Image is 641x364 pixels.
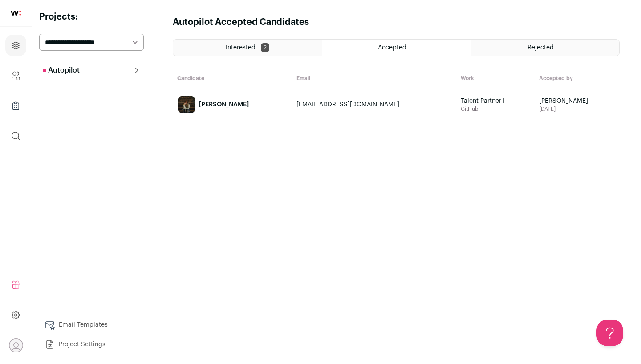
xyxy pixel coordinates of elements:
a: Email Templates [39,316,144,334]
img: bba1f916b6020ba4b5c07a6c14bd2b775f79b9a7ade9af0d1a4e4d44509532d5 [178,96,195,113]
a: Interested 2 [173,40,322,56]
h1: Autopilot Accepted Candidates [173,16,309,28]
a: Project Settings [39,336,144,353]
a: [PERSON_NAME] [173,87,292,122]
th: Email [292,70,457,86]
th: Accepted by [535,70,620,86]
a: Company and ATS Settings [5,65,26,86]
a: Rejected [471,40,619,56]
button: Autopilot [39,61,144,79]
p: Autopilot [43,65,80,76]
span: 2 [261,43,269,52]
iframe: Help Scout Beacon - Open [596,320,623,346]
button: Open dropdown [9,338,23,352]
div: [PERSON_NAME] [199,100,249,109]
span: Rejected [527,44,554,51]
span: GitHub [461,105,530,113]
span: [PERSON_NAME] [539,97,615,105]
div: [EMAIL_ADDRESS][DOMAIN_NAME] [296,100,452,109]
h2: Projects: [39,11,144,23]
span: Interested [226,44,256,51]
a: Company Lists [5,95,26,117]
span: Accepted [378,44,406,51]
span: Talent Partner I [461,97,530,105]
th: Work [456,70,534,86]
th: Candidate [173,70,292,86]
a: Projects [5,35,26,56]
img: wellfound-shorthand-0d5821cbd27db2630d0214b213865d53afaa358527fdda9d0ea32b1df1b89c2c.svg [11,11,21,16]
span: [DATE] [539,105,615,113]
